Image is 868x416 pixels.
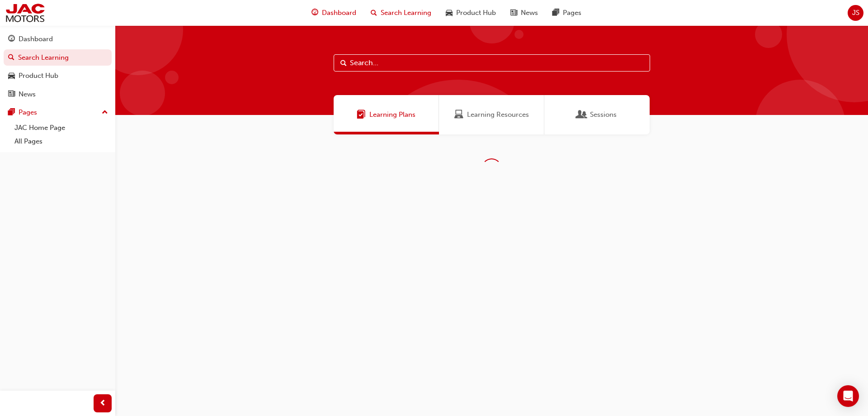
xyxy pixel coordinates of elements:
a: car-iconProduct Hub [439,4,503,22]
span: Product Hub [456,8,496,18]
span: Sessions [590,110,617,120]
div: News [19,89,36,100]
span: Sessions [577,110,586,120]
span: up-icon [102,107,108,119]
span: JS [852,8,859,18]
a: search-iconSearch Learning [363,4,439,22]
a: Learning PlansLearning Plans [334,95,439,134]
span: car-icon [446,7,453,19]
span: news-icon [8,91,15,99]
div: Pages [19,107,37,118]
a: Dashboard [4,31,112,48]
span: Learning Resources [467,110,529,120]
a: JAC Home Page [11,121,112,135]
input: Search... [334,54,650,72]
button: Pages [4,104,112,121]
div: Product Hub [19,71,58,81]
span: prev-icon [99,398,106,409]
span: Search [340,58,347,68]
button: DashboardSearch LearningProduct HubNews [4,29,112,104]
a: News [4,86,112,103]
span: news-icon [510,7,517,19]
a: guage-iconDashboard [304,4,363,22]
span: guage-icon [8,35,15,43]
span: search-icon [8,54,14,62]
span: pages-icon [8,109,15,117]
div: Dashboard [19,34,53,44]
span: guage-icon [311,7,318,19]
span: Learning Plans [357,110,366,120]
span: Learning Resources [454,110,463,120]
span: Pages [563,8,581,18]
a: Product Hub [4,67,112,84]
a: pages-iconPages [545,4,589,22]
button: JS [848,5,863,21]
span: News [521,8,538,18]
a: news-iconNews [503,4,545,22]
span: pages-icon [552,7,559,19]
img: jac-portal [5,3,46,23]
span: Learning Plans [369,110,415,120]
span: car-icon [8,72,15,80]
span: Dashboard [322,8,356,18]
a: All Pages [11,134,112,148]
a: SessionsSessions [544,95,650,134]
div: Open Intercom Messenger [837,385,859,407]
a: Learning ResourcesLearning Resources [439,95,544,134]
a: Search Learning [4,49,112,66]
span: search-icon [371,7,377,19]
span: Search Learning [381,8,431,18]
